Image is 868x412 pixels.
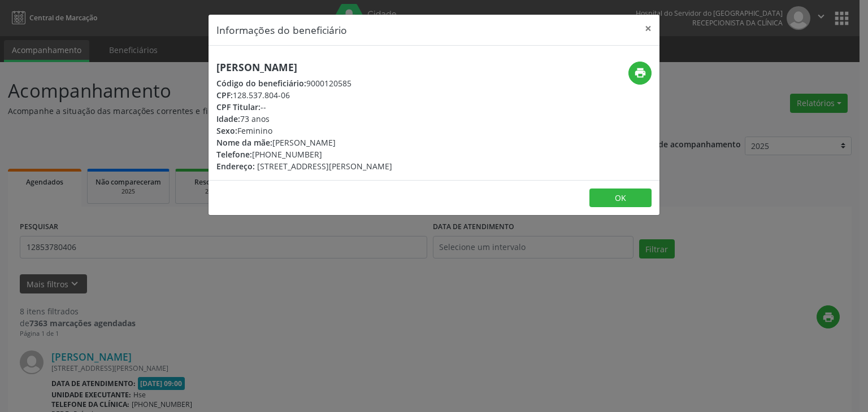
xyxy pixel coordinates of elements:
h5: [PERSON_NAME] [216,62,392,73]
span: [STREET_ADDRESS][PERSON_NAME] [257,161,392,172]
span: Sexo: [216,125,237,136]
div: [PHONE_NUMBER] [216,148,392,160]
span: Código do beneficiário: [216,78,306,89]
span: Idade: [216,113,240,124]
span: CPF Titular: [216,102,261,112]
button: OK [589,189,652,208]
button: Close [637,15,659,42]
div: -- [216,101,392,113]
span: Telefone: [216,149,252,160]
button: print [628,62,652,85]
div: 9000120585 [216,77,392,89]
i: print [634,67,646,79]
span: Endereço: [216,161,255,172]
div: Feminino [216,125,392,137]
span: CPF: [216,90,233,100]
h5: Informações do beneficiário [216,23,347,37]
div: 73 anos [216,113,392,125]
div: 128.537.804-06 [216,89,392,101]
div: [PERSON_NAME] [216,137,392,148]
span: Nome da mãe: [216,137,272,148]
